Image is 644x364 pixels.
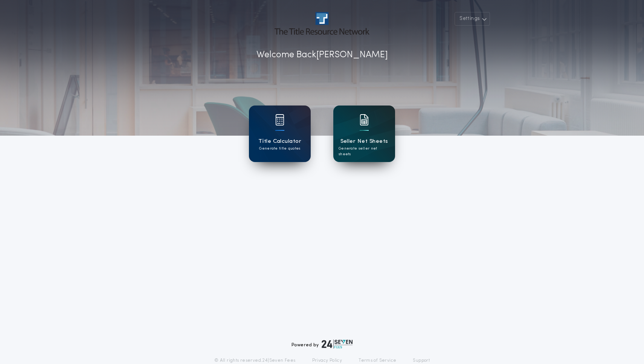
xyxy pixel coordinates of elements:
[360,114,369,125] img: card icon
[275,114,284,125] img: card icon
[455,12,490,26] button: Settings
[333,106,395,162] a: card iconSeller Net SheetsGenerate seller net sheets
[259,146,300,151] p: Generate title quotes
[258,137,301,146] h1: Title Calculator
[275,12,369,35] img: account-logo
[249,106,311,162] a: card iconTitle CalculatorGenerate title quotes
[339,146,390,157] p: Generate seller net sheets
[312,358,342,364] a: Privacy Policy
[359,358,396,364] a: Terms of Service
[214,358,296,364] p: © All rights reserved. 24|Seven Fees
[322,340,353,349] img: logo
[413,358,430,364] a: Support
[256,48,388,62] p: Welcome Back [PERSON_NAME]
[291,340,353,349] div: Powered by
[340,137,388,146] h1: Seller Net Sheets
